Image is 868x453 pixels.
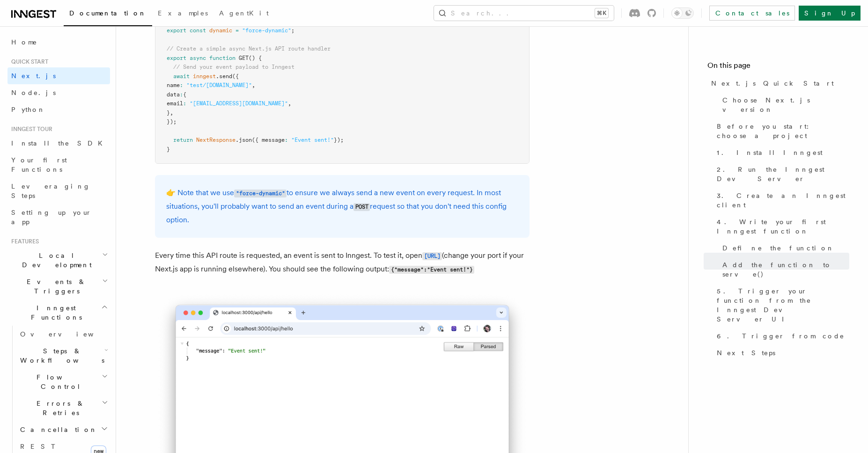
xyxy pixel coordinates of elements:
a: Next.js [7,67,110,84]
button: Local Development [7,247,110,273]
span: } [167,110,170,116]
span: GET [239,55,249,61]
span: }); [334,137,344,143]
span: Local Development [7,251,102,270]
span: export [167,55,186,61]
a: 4. Write your first Inngest function [713,213,849,240]
code: [URL] [422,252,442,260]
a: 6. Trigger from code [713,328,849,344]
span: "[EMAIL_ADDRESS][DOMAIN_NAME]" [190,100,288,107]
span: Node.js [11,89,56,96]
span: dynamic [209,27,232,34]
h4: On this page [707,60,849,75]
span: Home [11,37,37,47]
span: "force-dynamic" [242,27,291,34]
span: Before you start: choose a project [717,122,849,140]
span: function [209,55,235,61]
a: Examples [152,3,213,25]
button: Inngest Functions [7,300,110,326]
a: Node.js [7,84,110,101]
span: Next Steps [717,348,775,358]
span: = [235,27,239,34]
span: export [167,27,186,34]
span: Quick start [7,58,48,66]
p: 👉 Note that we use to ensure we always send a new event on every request. In most situations, you... [166,186,518,226]
code: POST [353,203,370,211]
kbd: ⌘K [595,8,608,18]
span: Flow Control [16,373,102,391]
span: () { [249,55,262,61]
button: Toggle dark mode [671,7,694,19]
a: Home [7,34,110,51]
span: Next.js Quick Start [711,79,834,88]
span: Define the function [722,243,834,253]
button: Events & Triggers [7,273,110,300]
span: ({ [232,73,239,80]
span: ; [291,27,294,34]
span: "Event sent!" [291,137,334,143]
span: // Send your event payload to Inngest [173,64,294,70]
span: } [167,146,170,153]
span: Choose Next.js version [722,95,849,114]
span: Leveraging Steps [11,183,90,199]
span: Your first Functions [11,156,67,173]
code: {"message":"Event sent!"} [389,266,474,274]
a: Overview [16,326,110,343]
span: // Create a simple async Next.js API route handler [167,45,331,52]
span: Install the SDK [11,139,108,147]
a: Documentation [64,3,152,26]
a: 1. Install Inngest [713,144,849,161]
a: Python [7,101,110,118]
a: 3. Create an Inngest client [713,187,849,213]
span: Documentation [69,9,147,17]
span: 6. Trigger from code [717,331,845,341]
span: return [173,137,193,143]
span: .json [235,137,252,143]
span: Inngest tour [7,125,52,133]
span: Next.js [11,72,56,80]
span: { [183,91,186,98]
a: "force-dynamic" [234,188,287,197]
code: "force-dynamic" [234,190,287,197]
span: Cancellation [16,425,97,434]
span: Overview [20,330,117,338]
a: Define the function [719,240,849,256]
span: 3. Create an Inngest client [717,191,849,210]
span: , [288,100,291,107]
span: async [190,55,206,61]
a: Your first Functions [7,152,110,178]
span: Steps & Workflows [16,346,104,365]
span: : [180,91,183,98]
span: AgentKit [219,9,269,17]
span: Python [11,106,45,113]
p: Every time this API route is requested, an event is sent to Inngest. To test it, open (change you... [155,249,530,276]
button: Steps & Workflows [16,343,110,369]
span: 1. Install Inngest [717,148,823,157]
span: : [285,137,288,143]
span: await [173,73,190,80]
span: .send [216,73,232,80]
span: ({ message [252,137,285,143]
span: Inngest Functions [7,303,101,322]
span: email [167,100,183,107]
span: : [180,82,183,88]
span: 5. Trigger your function from the Inngest Dev Server UI [717,286,849,324]
span: , [252,82,255,88]
span: : [183,100,186,107]
a: Add the function to serve() [719,256,849,283]
span: 2. Run the Inngest Dev Server [717,165,849,183]
a: [URL] [422,251,442,260]
span: Add the function to serve() [722,260,849,279]
a: Contact sales [709,6,795,21]
span: Setting up your app [11,209,92,226]
a: 2. Run the Inngest Dev Server [713,161,849,187]
span: NextResponse [196,137,235,143]
a: Next.js Quick Start [707,75,849,92]
span: "test/[DOMAIN_NAME]" [186,82,252,88]
a: AgentKit [213,3,274,25]
a: Setting up your app [7,204,110,230]
a: Next Steps [713,344,849,361]
button: Cancellation [16,421,110,438]
span: const [190,27,206,34]
span: Errors & Retries [16,399,102,417]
